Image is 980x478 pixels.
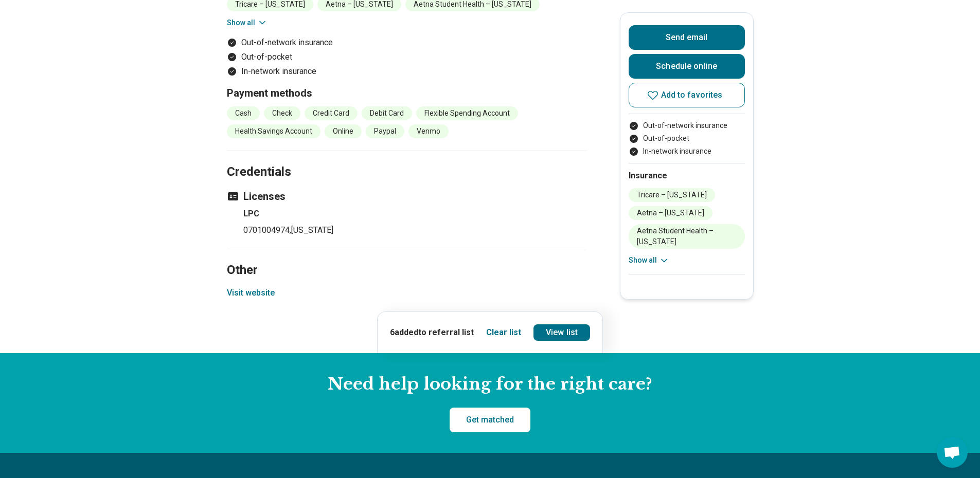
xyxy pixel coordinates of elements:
button: Clear list [486,326,521,339]
ul: Payment options [227,36,587,78]
span: , [US_STATE] [290,225,333,235]
li: Out-of-pocket [227,51,587,63]
ul: Payment options [629,120,745,157]
a: View list [533,324,590,341]
h4: LPC [243,208,587,220]
li: Cash [227,106,260,120]
li: Aetna – [US_STATE] [629,206,712,220]
li: Flexible Spending Account [416,106,518,120]
li: In-network insurance [227,65,587,78]
li: Online [325,124,362,138]
span: Add to favorites [661,91,723,99]
button: Add to favorites [629,83,745,107]
h2: Credentials [227,139,587,181]
li: Paypal [366,124,404,138]
button: Send email [629,25,745,50]
h2: Insurance [629,170,745,182]
li: Aetna Student Health – [US_STATE] [629,224,745,249]
h3: Licenses [227,189,587,204]
button: Show all [227,17,268,28]
li: Health Savings Account [227,124,320,138]
li: Out-of-network insurance [629,120,745,131]
li: Tricare – [US_STATE] [629,188,715,202]
li: Debit Card [362,106,412,120]
li: In-network insurance [629,146,745,157]
button: Visit website [227,287,275,299]
li: Out-of-pocket [629,133,745,144]
span: to referral list [418,327,474,337]
p: 6 added [390,326,474,339]
li: Venmo [408,124,449,138]
h2: Other [227,237,587,279]
p: 0701004974 [243,224,587,236]
li: Check [264,106,300,120]
li: Credit Card [305,106,358,120]
a: Get matched [450,408,530,432]
button: Show all [629,255,669,266]
h2: Need help looking for the right care? [8,374,972,395]
a: Schedule online [629,54,745,79]
li: Out-of-network insurance [227,36,587,49]
h3: Payment methods [227,86,587,100]
div: Open chat [937,437,968,468]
